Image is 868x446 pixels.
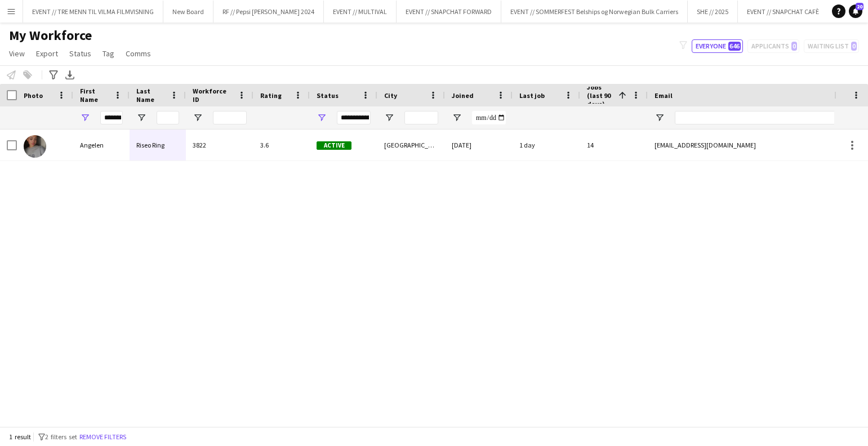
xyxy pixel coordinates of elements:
[587,83,614,108] span: Jobs (last 90 days)
[675,111,866,124] input: Email Filter Input
[73,130,130,160] div: Angelen
[452,91,474,100] span: Joined
[77,431,128,443] button: Remove filters
[24,91,43,100] span: Photo
[384,113,394,123] button: Open Filter Menu
[163,1,213,23] button: New Board
[655,91,673,100] span: Email
[193,87,233,104] span: Workforce ID
[253,130,310,160] div: 3.6
[9,48,25,59] span: View
[186,130,253,160] div: 3822
[193,113,203,123] button: Open Filter Menu
[692,39,743,53] button: Everyone646
[63,68,77,82] app-action-btn: Export XLSX
[80,113,90,123] button: Open Filter Menu
[9,27,92,44] span: My Workforce
[580,130,648,160] div: 14
[65,46,96,61] a: Status
[452,113,462,123] button: Open Filter Menu
[36,48,58,59] span: Export
[513,130,580,160] div: 1 day
[324,1,397,23] button: EVENT // MULTIVAL
[655,113,665,123] button: Open Filter Menu
[98,46,119,61] a: Tag
[738,1,829,23] button: EVENT // SNAPCHAT CAFÈ
[5,46,29,61] a: View
[32,46,63,61] a: Export
[45,432,77,441] span: 2 filters set
[130,130,186,160] div: Riseo Ring
[260,91,282,100] span: Rating
[136,113,146,123] button: Open Filter Menu
[47,68,60,82] app-action-btn: Advanced filters
[728,42,741,51] span: 646
[856,3,863,10] span: 20
[69,48,91,59] span: Status
[23,1,163,23] button: EVENT // TRE MENN TIL VILMA FILMVISNING
[126,48,151,59] span: Comms
[80,87,109,104] span: First Name
[103,48,114,59] span: Tag
[121,46,155,61] a: Comms
[849,5,862,18] a: 20
[519,91,545,100] span: Last job
[317,113,327,123] button: Open Filter Menu
[397,1,501,23] button: EVENT // SNAPCHAT FORWARD
[472,111,506,124] input: Joined Filter Input
[501,1,688,23] button: EVENT // SOMMERFEST Belships og Norwegian Bulk Carriers
[24,135,46,158] img: Angelen Riseo Ring
[384,91,397,100] span: City
[213,111,247,124] input: Workforce ID Filter Input
[377,130,445,160] div: [GEOGRAPHIC_DATA]
[157,111,179,124] input: Last Name Filter Input
[317,91,339,100] span: Status
[100,111,123,124] input: First Name Filter Input
[136,87,166,104] span: Last Name
[445,130,513,160] div: [DATE]
[317,141,351,150] span: Active
[213,1,324,23] button: RF // Pepsi [PERSON_NAME] 2024
[688,1,738,23] button: SHE // 2025
[404,111,438,124] input: City Filter Input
